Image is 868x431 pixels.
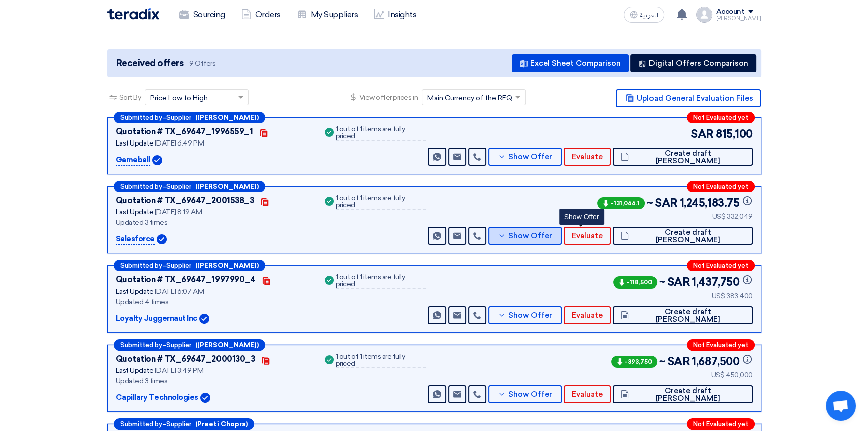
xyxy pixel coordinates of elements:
div: US$ 383,400 [611,291,752,301]
button: Show Offer [488,148,562,166]
span: Submitted by [120,114,162,121]
div: – [114,339,265,351]
span: Not Evaluated yet [693,114,748,121]
span: Create draft [PERSON_NAME] [631,150,744,165]
span: SAR [691,126,714,142]
span: SAR [655,195,678,211]
span: العربية [640,12,658,19]
span: Submitted by [120,421,162,427]
button: Evaluate [564,148,611,166]
p: Salesforce [116,233,155,245]
img: Verified Account [152,155,162,165]
span: 1,687,500 [692,353,752,370]
b: ([PERSON_NAME]) [195,114,259,121]
span: Show Offer [508,391,552,398]
span: ~ [659,274,665,291]
div: Updated 4 times [116,297,311,307]
button: Create draft [PERSON_NAME] [613,148,752,166]
span: -393,750 [611,356,657,368]
div: 1 out of 1 items are fully priced [336,274,426,289]
span: Last Update [116,208,154,216]
button: Create draft [PERSON_NAME] [613,306,752,324]
button: العربية [624,7,664,23]
span: SAR [667,353,690,370]
button: Upload General Evaluation Files [616,89,761,107]
button: Create draft [PERSON_NAME] [613,385,752,403]
span: Submitted by [120,342,162,348]
div: [PERSON_NAME] [716,16,761,21]
div: 1 out of 1 items are fully priced [336,126,426,141]
a: Orders [233,4,289,26]
div: 1 out of 1 items are fully priced [336,195,426,210]
div: Quotation # TX_69647_2000130_3 [116,353,255,365]
span: Last Update [116,287,154,296]
span: Submitted by [120,262,162,269]
div: Show Offer [559,209,604,225]
span: Evaluate [572,153,603,161]
span: 1,245,183.75 [680,195,753,211]
span: Supplier [166,114,191,121]
span: SAR [667,274,690,291]
div: Updated 3 times [116,217,311,228]
button: Evaluate [564,227,611,245]
span: 9 Offers [189,59,215,68]
div: – [114,181,265,192]
a: Sourcing [171,4,233,26]
span: Last Update [116,139,154,148]
span: Submitted by [120,183,162,190]
span: Received offers [116,57,184,70]
b: (Preeti Chopra) [195,421,248,427]
div: Quotation # TX_69647_2001538_3 [116,195,254,207]
span: Supplier [166,342,191,348]
div: Account [716,8,745,16]
span: Last Update [116,366,154,375]
span: -131,066.1 [597,197,645,209]
span: Sort By [119,92,141,103]
span: Create draft [PERSON_NAME] [631,229,744,244]
button: Show Offer [488,306,562,324]
span: 815,100 [716,126,753,142]
p: Capillary Technologies [116,392,198,404]
span: Show Offer [508,232,552,240]
span: 1,437,750 [692,274,752,291]
button: Show Offer [488,385,562,403]
span: ~ [647,195,653,211]
span: Not Evaluated yet [693,262,748,269]
span: [DATE] 6:49 PM [155,139,204,148]
span: ~ [659,353,665,370]
span: Create draft [PERSON_NAME] [631,308,744,323]
p: Gameball [116,154,150,166]
span: Show Offer [508,153,552,161]
div: US$ 450,000 [609,370,752,380]
span: Price Low to High [150,93,208,103]
div: – [114,418,254,430]
b: ([PERSON_NAME]) [195,183,259,190]
span: Not Evaluated yet [693,342,748,348]
img: Verified Account [199,314,209,324]
span: Create draft [PERSON_NAME] [631,387,744,402]
b: ([PERSON_NAME]) [195,342,259,348]
button: Create draft [PERSON_NAME] [613,227,752,245]
div: Quotation # TX_69647_1997990_4 [116,274,256,286]
span: [DATE] 3:49 PM [155,366,203,375]
img: Verified Account [157,234,167,244]
span: -118,500 [613,276,657,289]
a: My Suppliers [289,4,366,26]
div: 1 out of 1 items are fully priced [336,353,426,368]
span: Supplier [166,183,191,190]
p: Loyalty Juggernaut Inc [116,313,197,325]
b: ([PERSON_NAME]) [195,262,259,269]
button: Show Offer [488,227,562,245]
span: Show Offer [508,312,552,319]
img: profile_test.png [696,7,712,23]
span: [DATE] 6:07 AM [155,287,204,296]
div: – [114,112,265,123]
span: [DATE] 8:19 AM [155,208,202,216]
button: Evaluate [564,306,611,324]
span: Evaluate [572,391,603,398]
span: Not Evaluated yet [693,183,748,190]
button: Evaluate [564,385,611,403]
img: Verified Account [200,393,210,403]
a: Insights [366,4,424,26]
a: Open chat [826,391,856,421]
